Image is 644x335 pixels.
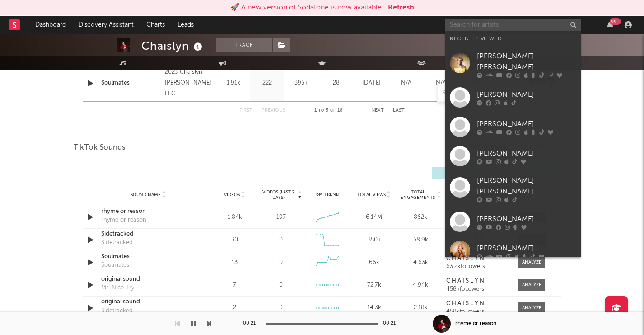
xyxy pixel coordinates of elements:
[477,51,576,73] div: [PERSON_NAME] [PERSON_NAME]
[279,303,283,312] div: 0
[219,79,248,88] div: 1.91k
[477,243,576,254] div: [PERSON_NAME]
[101,79,160,88] a: Soulmates
[388,2,414,13] button: Refresh
[230,2,383,13] div: 🚀 A new version of Sodatone is now available.
[610,18,621,25] div: 99 +
[141,38,205,53] div: Chaislyn
[455,320,496,328] div: rhyme or reason
[330,109,336,113] span: of
[286,79,316,88] div: 395k
[318,109,324,113] span: to
[279,281,283,290] div: 0
[320,79,352,88] div: 28
[303,105,353,116] div: 1 5 18
[171,16,200,34] a: Leads
[101,216,146,225] div: rhyme or reason
[261,108,285,113] button: Previous
[101,307,133,316] div: Sidetracked
[74,142,126,153] span: TikTok Sounds
[446,286,509,293] div: 458k followers
[391,79,421,88] div: N/A
[101,230,196,239] a: Sidetracked
[445,19,581,31] input: Search for artists
[477,213,576,224] div: [PERSON_NAME]
[29,16,72,34] a: Dashboard
[445,47,581,83] a: [PERSON_NAME] [PERSON_NAME]
[224,192,240,198] span: Videos
[356,79,387,88] div: [DATE]
[279,236,283,245] div: 0
[214,281,256,290] div: 7
[446,309,509,315] div: 458k followers
[260,189,297,200] span: Videos (last 7 days)
[477,118,576,129] div: [PERSON_NAME]
[438,90,533,97] input: Search by song name or URL
[426,79,456,88] div: N/A
[307,191,349,198] div: 6M Trend
[101,283,134,293] div: Mr. Nice Try
[101,261,129,270] div: Soulmates
[446,264,509,270] div: 63.2k followers
[353,281,395,290] div: 72.7k
[72,16,140,34] a: Discovery Assistant
[400,189,436,200] span: Total Engagements
[400,236,442,245] div: 58.9k
[279,258,283,267] div: 0
[101,207,196,216] a: rhyme or reason
[445,112,581,142] a: [PERSON_NAME]
[140,16,171,34] a: Charts
[353,236,395,245] div: 350k
[214,303,256,312] div: 2
[445,142,581,171] a: [PERSON_NAME]
[214,236,256,245] div: 30
[446,301,484,307] strong: C H A I S L Y N
[101,297,196,307] a: original sound
[445,171,581,207] a: [PERSON_NAME] [PERSON_NAME]
[446,301,509,307] a: C H A I S L Y N
[400,213,442,222] div: 862k
[353,258,395,267] div: 66k
[357,192,386,198] span: Total Views
[607,21,613,28] button: 99+
[446,278,509,284] a: C H A I S L Y N
[445,83,581,112] a: [PERSON_NAME]
[214,258,256,267] div: 13
[276,213,286,222] div: 197
[446,255,484,261] strong: C H A I S L Y N
[477,148,576,159] div: [PERSON_NAME]
[445,236,581,266] a: [PERSON_NAME]
[243,318,261,329] div: 00:21
[383,318,401,329] div: 00:21
[371,108,384,113] button: Next
[477,89,576,100] div: [PERSON_NAME]
[450,33,576,44] div: Recently Viewed
[101,252,196,261] a: Soulmates
[216,38,272,52] button: Track
[477,175,576,197] div: [PERSON_NAME] [PERSON_NAME]
[214,213,256,222] div: 1.84k
[400,303,442,312] div: 2.18k
[400,281,442,290] div: 4.94k
[131,192,161,198] span: Sound Name
[438,170,480,176] span: UGC ( 10 )
[239,108,252,113] button: First
[353,303,395,312] div: 14.3k
[101,238,133,247] div: Sidetracked
[400,258,442,267] div: 4.63k
[432,167,493,179] button: UGC(10)
[446,278,484,284] strong: C H A I S L Y N
[101,275,196,284] a: original sound
[165,67,214,99] div: 2023 Chaislyn [PERSON_NAME] LLC
[252,79,282,88] div: 222
[445,207,581,236] a: [PERSON_NAME]
[393,108,405,113] button: Last
[446,255,509,262] a: C H A I S L Y N
[353,213,395,222] div: 6.14M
